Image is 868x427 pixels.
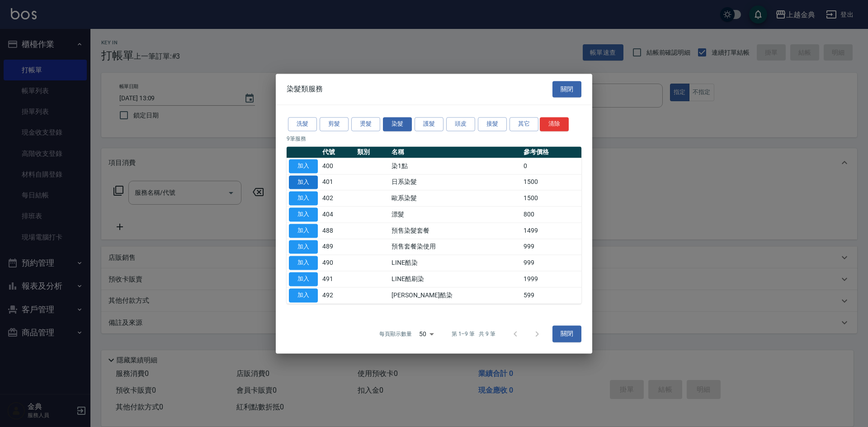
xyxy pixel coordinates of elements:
td: 491 [320,271,355,287]
td: 599 [521,287,581,304]
td: [PERSON_NAME]酷染 [389,287,521,304]
th: 類別 [355,146,390,158]
td: 488 [320,223,355,239]
button: 加入 [289,207,318,221]
button: 接髮 [478,117,507,131]
p: 9 筆服務 [287,135,581,143]
td: 489 [320,239,355,255]
th: 參考價格 [521,146,581,158]
button: 其它 [509,117,538,131]
button: 清除 [540,117,569,131]
button: 加入 [289,224,318,238]
td: 日系染髮 [389,174,521,190]
td: 999 [521,239,581,255]
button: 加入 [289,159,318,173]
td: 1999 [521,271,581,287]
button: 染髮 [383,117,412,131]
button: 加入 [289,288,318,302]
p: 每頁顯示數量 [379,330,412,338]
td: 預售套餐染使用 [389,239,521,255]
td: 402 [320,190,355,206]
button: 洗髮 [288,117,317,131]
th: 名稱 [389,146,521,158]
td: 漂髮 [389,206,521,223]
button: 燙髮 [351,117,380,131]
td: 400 [320,158,355,174]
span: 染髮類服務 [287,84,323,94]
td: 404 [320,206,355,223]
button: 護髮 [415,117,443,131]
td: 0 [521,158,581,174]
button: 剪髮 [320,117,349,131]
td: 歐系染髮 [389,190,521,206]
td: 1500 [521,174,581,190]
button: 頭皮 [446,117,475,131]
td: 800 [521,206,581,223]
div: 50 [415,322,437,346]
td: 1499 [521,223,581,239]
p: 第 1–9 筆 共 9 筆 [452,330,495,338]
td: LINE酷刷染 [389,271,521,287]
td: 999 [521,255,581,271]
td: 預售染髮套餐 [389,223,521,239]
button: 加入 [289,240,318,254]
td: LINE酷染 [389,255,521,271]
td: 401 [320,174,355,190]
th: 代號 [320,146,355,158]
td: 490 [320,255,355,271]
button: 加入 [289,175,318,189]
button: 加入 [289,256,318,270]
td: 492 [320,287,355,304]
button: 加入 [289,272,318,286]
button: 關閉 [552,326,581,343]
td: 染1點 [389,158,521,174]
td: 1500 [521,190,581,206]
button: 加入 [289,192,318,206]
button: 關閉 [552,81,581,98]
